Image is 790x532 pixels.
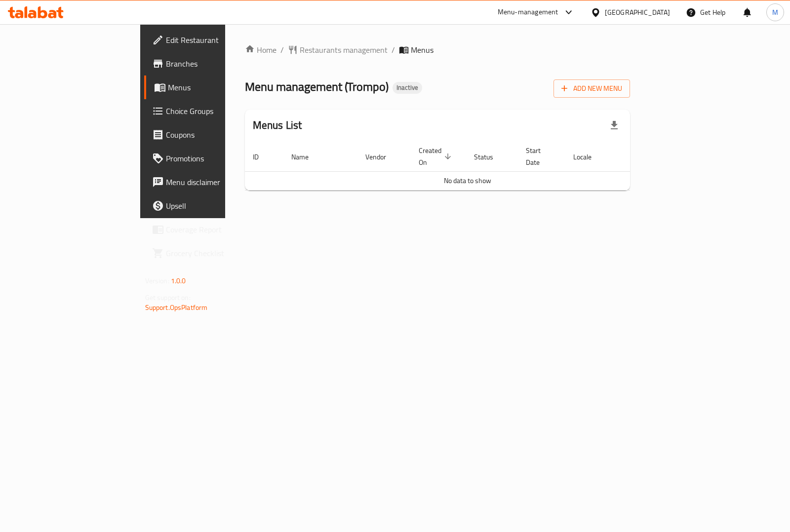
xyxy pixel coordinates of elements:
span: Coverage Report [166,224,264,235]
div: Menu-management [498,6,558,18]
span: Vendor [365,151,399,163]
span: Created On [419,145,454,168]
th: Actions [616,142,690,172]
span: Add New Menu [561,82,622,95]
a: Menu disclaimer [144,170,272,194]
span: Promotions [166,152,264,164]
a: Upsell [144,194,272,218]
li: / [392,44,395,56]
span: ID [253,151,272,163]
span: Version: [145,274,169,287]
span: Inactive [393,83,422,92]
a: Coupons [144,123,272,147]
span: Menu management ( Trompo ) [245,76,389,98]
span: Choice Groups [166,105,264,117]
div: Export file [602,114,626,137]
span: No data to show [444,174,491,187]
a: Menus [144,76,272,99]
span: Restaurants management [300,44,388,56]
div: [GEOGRAPHIC_DATA] [605,7,670,18]
a: Promotions [144,147,272,170]
button: Add New Menu [553,79,630,98]
a: Restaurants management [288,44,388,56]
a: Coverage Report [144,218,272,241]
div: Inactive [393,82,422,94]
span: Locale [573,151,604,163]
span: Menu disclaimer [166,176,264,188]
span: Edit Restaurant [166,34,264,46]
span: Branches [166,58,264,70]
a: Grocery Checklist [144,241,272,265]
span: Coupons [166,129,264,141]
span: Upsell [166,200,264,212]
span: Start Date [526,145,553,168]
span: 1.0.0 [171,274,186,287]
span: Menus [168,81,264,93]
a: Branches [144,52,272,76]
table: enhanced table [245,142,690,190]
a: Choice Groups [144,99,272,123]
a: Support.OpsPlatform [145,301,208,314]
span: M [772,7,778,18]
span: Grocery Checklist [166,247,264,259]
a: Edit Restaurant [144,28,272,52]
h2: Menus List [253,118,302,133]
span: Get support on: [145,291,191,304]
span: Menus [411,44,434,56]
span: Name [291,151,321,163]
span: Status [474,151,506,163]
li: / [280,44,284,56]
nav: breadcrumb [245,44,631,56]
